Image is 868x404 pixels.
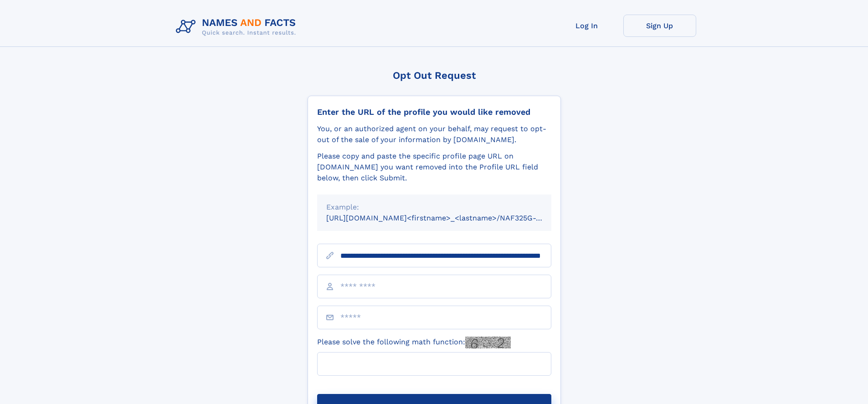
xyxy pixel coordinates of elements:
[308,70,561,81] div: Opt Out Request
[326,214,569,222] small: [URL][DOMAIN_NAME]<firstname>_<lastname>/NAF325G-xxxxxxxx
[172,15,303,39] img: Logo Names and Facts
[317,107,551,117] div: Enter the URL of the profile you would like removed
[550,15,623,37] a: Log In
[317,151,551,184] div: Please copy and paste the specific profile page URL on [DOMAIN_NAME] you want removed into the Pr...
[317,123,551,145] div: You, or an authorized agent on your behalf, may request to opt-out of the sale of your informatio...
[326,202,542,213] div: Example:
[317,337,511,348] label: Please solve the following math function:
[623,15,696,37] a: Sign Up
